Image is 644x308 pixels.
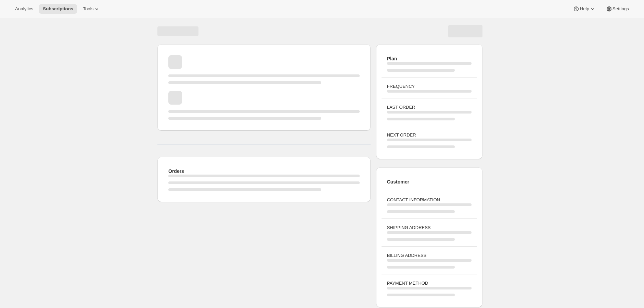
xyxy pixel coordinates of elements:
button: Help [569,4,600,14]
h3: LAST ORDER [387,104,472,111]
h3: CONTACT INFORMATION [387,197,472,203]
button: Analytics [11,4,37,14]
span: Tools [83,6,93,12]
h2: Customer [387,178,472,185]
span: Settings [613,6,629,12]
span: Analytics [15,6,33,12]
button: Tools [79,4,104,14]
h3: BILLING ADDRESS [387,252,472,259]
h3: FREQUENCY [387,83,472,90]
button: Subscriptions [39,4,77,14]
span: Help [580,6,589,12]
h2: Plan [387,55,472,62]
h3: NEXT ORDER [387,132,472,139]
h2: Orders [168,168,360,175]
span: Subscriptions [43,6,73,12]
button: Settings [602,4,633,14]
h3: PAYMENT METHOD [387,280,472,287]
h3: SHIPPING ADDRESS [387,224,472,231]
